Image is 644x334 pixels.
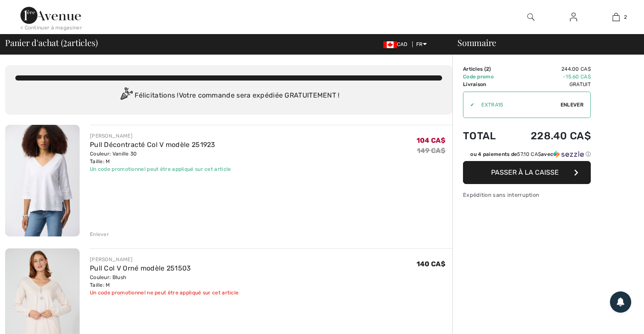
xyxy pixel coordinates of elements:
[417,136,446,144] span: 104 CA$
[463,65,508,73] td: Articles ( )
[417,147,446,155] s: 149 CA$
[90,274,239,289] div: Couleur: Blush Taille: M
[491,168,559,176] span: Passer à la caisse
[90,165,231,173] div: Un code promotionnel peut être appliqué sur cet article
[612,12,620,22] img: Mon panier
[90,141,216,149] a: Pull Décontracté Col V modèle 251923
[470,150,591,158] div: ou 4 paiements de avec
[508,81,591,88] td: Gratuit
[5,38,98,47] span: Panier d'achat ( articles)
[463,161,591,184] button: Passer à la caisse
[508,65,591,73] td: 244.00 CA$
[474,92,561,118] input: Code promo
[527,12,535,22] img: recherche
[90,264,191,272] a: Pull Col V Orné modèle 251503
[517,151,541,157] span: 57.10 CA$
[90,256,239,263] div: [PERSON_NAME]
[417,260,446,268] span: 140 CA$
[463,73,508,81] td: Code promo
[383,41,411,47] span: CAD
[90,150,231,165] div: Couleur: Vanille 30 Taille: M
[90,230,109,238] div: Enlever
[624,13,627,21] span: 2
[90,289,239,297] div: Un code promotionnel ne peut être appliqué sur cet article
[118,87,135,104] img: Congratulation2.svg
[463,121,508,150] td: Total
[15,87,442,104] div: Félicitations ! Votre commande sera expédiée GRATUITEMENT !
[463,101,474,109] div: ✔
[463,81,508,88] td: Livraison
[508,73,591,81] td: -15.60 CA$
[570,12,577,22] img: Mes infos
[447,38,639,47] div: Sommaire
[63,36,67,47] span: 2
[20,24,82,32] div: < Continuer à magasiner
[20,7,81,24] img: 1ère Avenue
[508,121,591,150] td: 228.40 CA$
[383,41,397,48] img: Canadian Dollar
[5,125,80,236] img: Pull Décontracté Col V modèle 251923
[553,150,584,158] img: Sezzle
[416,41,427,47] span: FR
[90,132,231,140] div: [PERSON_NAME]
[463,191,591,199] div: Expédition sans interruption
[561,101,584,109] span: Enlever
[463,150,591,161] div: ou 4 paiements de57.10 CA$avecSezzle Cliquez pour en savoir plus sur Sezzle
[595,12,637,22] a: 2
[486,66,489,72] span: 2
[563,12,584,23] a: Se connecter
